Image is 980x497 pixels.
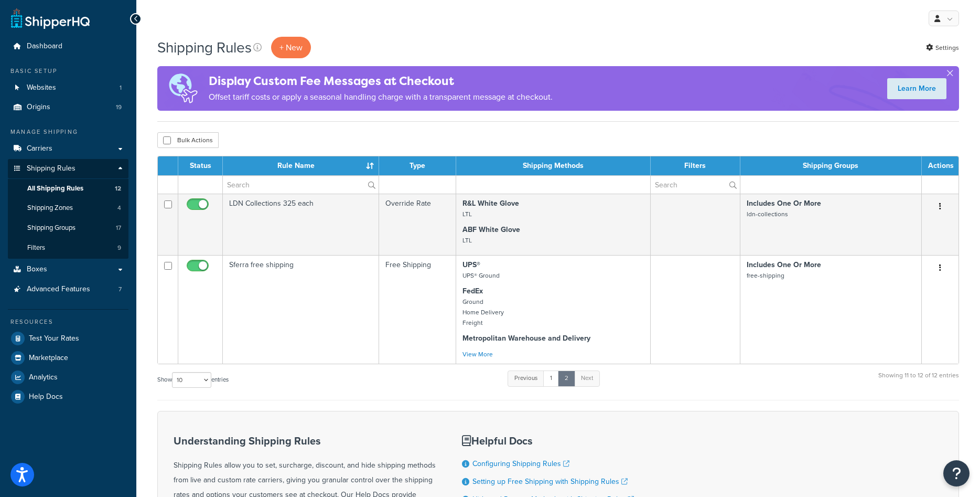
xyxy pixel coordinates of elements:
[8,98,128,117] li: Origins
[8,179,128,198] a: All Shipping Rules 12
[8,238,128,258] a: Filters 9
[379,255,456,364] td: Free Shipping
[117,244,121,252] span: 9
[462,224,520,235] strong: ABF White Glove
[462,236,472,245] small: LTL
[157,132,219,148] button: Bulk Actions
[472,458,569,469] a: Configuring Shipping Rules
[462,333,590,344] strong: Metropolitan Warehouse and Delivery
[117,204,121,213] span: 4
[8,348,128,367] a: Marketplace
[157,37,252,58] h1: Shipping Rules
[8,159,128,259] li: Shipping Rules
[926,40,959,55] a: Settings
[172,372,211,388] select: Showentries
[8,179,128,198] li: All Shipping Rules
[27,184,83,193] span: All Shipping Rules
[8,198,128,218] a: Shipping Zones 4
[27,42,62,51] span: Dashboard
[922,156,959,175] th: Actions
[747,271,784,280] small: free-shipping
[178,156,223,175] th: Status
[8,159,128,178] a: Shipping Rules
[462,259,480,270] strong: UPS®
[27,265,47,274] span: Boxes
[29,373,58,382] span: Analytics
[379,156,456,175] th: Type
[29,334,79,343] span: Test Your Rates
[209,90,553,104] p: Offset tariff costs or apply a seasonal handling charge with a transparent message at checkout.
[462,198,519,209] strong: R&L White Glove
[27,144,52,153] span: Carriers
[543,371,559,386] a: 1
[8,67,128,76] div: Basic Setup
[8,198,128,218] li: Shipping Zones
[651,156,740,175] th: Filters
[462,297,504,327] small: Ground Home Delivery Freight
[8,368,128,387] a: Analytics
[8,128,128,136] div: Manage Shipping
[8,78,128,98] a: Websites 1
[462,435,634,447] h3: Helpful Docs
[11,8,90,29] a: ShipperHQ Home
[29,354,68,363] span: Marketplace
[462,271,500,280] small: UPS® Ground
[8,78,128,98] li: Websites
[456,156,651,175] th: Shipping Methods
[223,156,379,175] th: Rule Name : activate to sort column ascending
[574,371,600,386] a: Next
[27,83,56,92] span: Websites
[887,78,946,99] a: Learn More
[462,285,483,297] strong: FedEx
[27,244,45,252] span: Filters
[462,209,472,219] small: LTL
[8,260,128,279] a: Boxes
[747,198,821,209] strong: Includes One Or More
[8,218,128,238] li: Shipping Groups
[115,184,121,193] span: 12
[271,37,311,58] p: + New
[27,204,73,213] span: Shipping Zones
[8,98,128,117] a: Origins 19
[462,350,493,359] a: View More
[558,371,575,386] a: 2
[8,318,128,326] div: Resources
[27,103,50,112] span: Origins
[8,139,128,158] a: Carriers
[747,259,821,270] strong: Includes One Or More
[120,83,122,92] span: 1
[8,280,128,299] li: Advanced Features
[8,238,128,258] li: Filters
[8,37,128,56] a: Dashboard
[651,176,740,194] input: Search
[878,369,959,392] div: Showing 11 to 12 of 12 entries
[8,329,128,348] a: Test Your Rates
[223,194,379,255] td: LDN Collections 325 each
[8,387,128,406] a: Help Docs
[209,72,553,90] h4: Display Custom Fee Messages at Checkout
[174,435,436,447] h3: Understanding Shipping Rules
[119,285,122,294] span: 7
[116,224,121,232] span: 17
[747,209,788,219] small: ldn-collections
[508,371,544,386] a: Previous
[740,156,922,175] th: Shipping Groups
[223,176,379,194] input: Search
[943,460,970,487] button: Open Resource Center
[116,103,122,112] span: 19
[223,255,379,364] td: Sferra free shipping
[27,164,76,173] span: Shipping Rules
[27,224,76,232] span: Shipping Groups
[8,280,128,299] a: Advanced Features 7
[157,66,209,111] img: duties-banner-06bc72dcb5fe05cb3f9472aba00be2ae8eb53ab6f0d8bb03d382ba314ac3c341.png
[472,476,628,487] a: Setting up Free Shipping with Shipping Rules
[157,372,229,388] label: Show entries
[27,285,90,294] span: Advanced Features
